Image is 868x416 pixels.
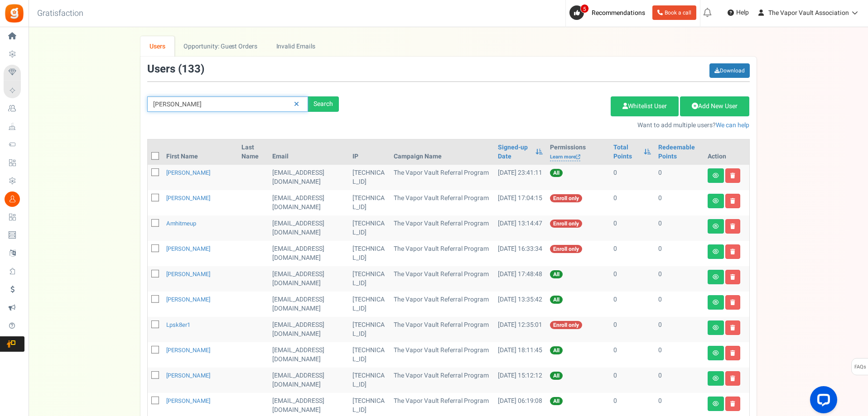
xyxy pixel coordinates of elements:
td: [EMAIL_ADDRESS][DOMAIN_NAME] [269,317,349,342]
i: View details [713,376,719,381]
td: 0 [655,266,704,292]
i: Delete user [730,300,735,305]
td: [EMAIL_ADDRESS][DOMAIN_NAME] [269,266,349,292]
i: View details [713,350,719,356]
a: Opportunity: Guest Orders [174,36,266,57]
i: View details [713,300,719,305]
td: 0 [610,342,655,368]
a: Users [140,36,175,57]
span: All [550,169,563,177]
i: Delete user [730,224,735,229]
a: Add New User [680,96,749,116]
a: [PERSON_NAME] [166,346,210,354]
td: [DATE] 23:41:11 [494,165,546,190]
i: View details [713,198,719,204]
td: [EMAIL_ADDRESS][DOMAIN_NAME] [269,190,349,215]
span: Enroll only [550,220,582,228]
i: View details [713,401,719,406]
td: The Vapor Vault Referral Program [390,215,494,241]
th: Last Name [238,139,269,165]
td: 0 [610,190,655,215]
i: Delete user [730,401,735,406]
div: Search [308,96,339,112]
td: [TECHNICAL_ID] [349,190,390,215]
td: 0 [610,266,655,292]
th: Campaign Name [390,139,494,165]
span: Help [734,8,749,17]
i: Delete user [730,376,735,381]
td: [DATE] 13:14:47 [494,215,546,241]
a: Signed-up Date [498,143,531,161]
td: 0 [610,215,655,241]
i: View details [713,249,719,254]
td: 0 [610,292,655,317]
span: The Vapor Vault Association [768,8,849,18]
td: 0 [610,368,655,393]
th: Action [704,139,749,165]
i: Delete user [730,325,735,330]
a: amhitmeup [166,219,196,228]
td: 0 [655,165,704,190]
i: View details [713,274,719,280]
td: [TECHNICAL_ID] [349,342,390,368]
a: We can help [716,120,749,130]
i: Delete user [730,198,735,204]
td: 0 [655,215,704,241]
td: 0 [655,292,704,317]
td: [DATE] 13:35:42 [494,292,546,317]
td: [TECHNICAL_ID] [349,292,390,317]
td: [DATE] 17:04:15 [494,190,546,215]
td: 0 [655,190,704,215]
a: Total Points [613,143,639,161]
a: [PERSON_NAME] [166,295,210,304]
td: [TECHNICAL_ID] [349,317,390,342]
a: Invalid Emails [267,36,324,57]
a: [PERSON_NAME] [166,371,210,380]
td: The Vapor Vault Referral Program [390,190,494,215]
p: Want to add multiple users? [352,121,750,130]
td: The Vapor Vault Referral Program [390,317,494,342]
span: Enroll only [550,194,582,202]
td: [DATE] 18:11:45 [494,342,546,368]
th: First Name [163,139,238,165]
a: 5 Recommendations [569,5,649,20]
span: 5 [580,4,589,13]
th: Email [269,139,349,165]
td: The Vapor Vault Referral Program [390,165,494,190]
span: Enroll only [550,321,582,329]
td: [EMAIL_ADDRESS][DOMAIN_NAME] [269,241,349,266]
a: [PERSON_NAME] [166,194,210,202]
td: 0 [655,342,704,368]
i: View details [713,325,719,330]
th: Permissions [546,139,610,165]
td: [EMAIL_ADDRESS][DOMAIN_NAME] [269,342,349,368]
i: Delete user [730,249,735,254]
a: lpsk8er1 [166,320,190,329]
i: Delete user [730,350,735,356]
td: [TECHNICAL_ID] [349,368,390,393]
a: Book a call [652,5,696,20]
td: [DATE] 12:35:01 [494,317,546,342]
span: All [550,270,563,278]
th: IP [349,139,390,165]
i: Delete user [730,173,735,178]
td: [EMAIL_ADDRESS][DOMAIN_NAME] [269,368,349,393]
td: [TECHNICAL_ID] [349,266,390,292]
td: [EMAIL_ADDRESS][DOMAIN_NAME] [269,165,349,190]
a: Help [724,5,752,20]
a: [PERSON_NAME] [166,270,210,278]
span: All [550,372,563,380]
span: All [550,296,563,304]
td: [DATE] 15:12:12 [494,368,546,393]
td: [TECHNICAL_ID] [349,165,390,190]
td: 0 [610,241,655,266]
span: Enroll only [550,245,582,253]
h3: Gratisfaction [27,5,93,23]
td: 0 [655,368,704,393]
a: [PERSON_NAME] [166,168,210,177]
span: Recommendations [592,8,645,18]
input: Search by email or name [147,96,308,112]
span: FAQs [854,359,866,376]
a: Reset [289,96,304,112]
